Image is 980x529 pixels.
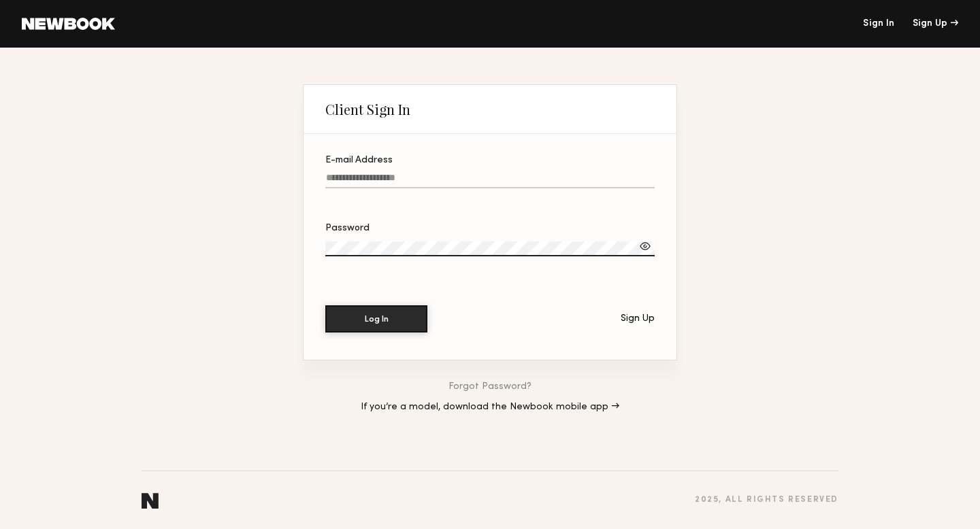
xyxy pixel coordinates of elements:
div: Password [325,224,655,233]
div: 2025 , all rights reserved [695,496,838,505]
div: Sign Up [913,19,958,29]
div: Sign Up [621,314,655,324]
a: Sign In [863,19,894,29]
input: Password [325,241,655,256]
div: Client Sign In [325,101,410,118]
input: E-mail Address [325,173,655,188]
a: If you’re a model, download the Newbook mobile app → [361,403,619,412]
a: Forgot Password? [448,382,532,392]
div: E-mail Address [325,156,655,165]
button: Log In [325,305,427,332]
